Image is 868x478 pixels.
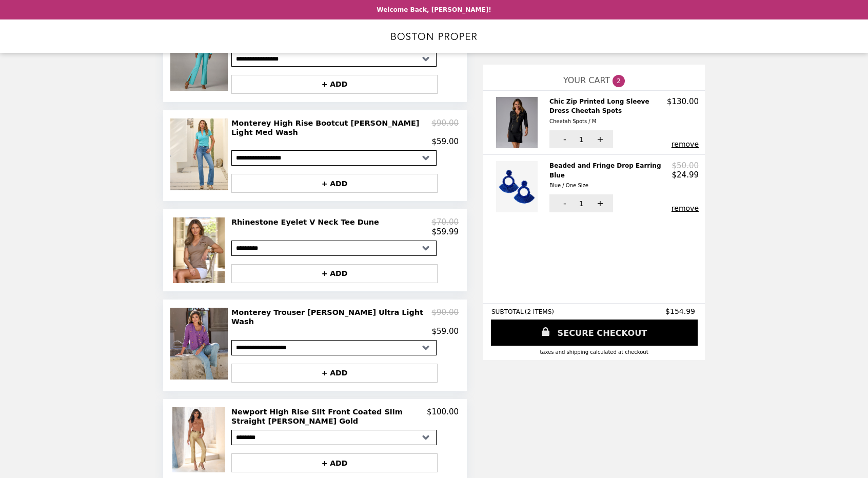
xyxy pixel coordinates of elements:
[170,118,230,190] img: Monterey High Rise Bootcut Jean Light Med Wash
[432,137,459,146] p: $59.00
[231,241,437,256] select: Select a product variant
[549,194,578,212] button: -
[172,407,227,473] img: Newport High Rise Slit Front Coated Slim Straight Jean Gold
[549,161,672,190] h2: Beaded and Fringe Drop Earring Blue
[231,264,438,283] button: + ADD
[170,308,230,380] img: Monterey Trouser Jean Ultra Light Wash
[672,161,699,170] p: $50.00
[549,130,578,148] button: -
[585,194,613,212] button: +
[432,217,459,227] p: $70.00
[432,308,459,327] p: $90.00
[496,97,540,148] img: Chic Zip Printed Long Sleeve Dress Cheetah Spots
[525,308,554,315] span: ( 2 ITEMS )
[231,340,437,355] select: Select a product variant
[585,130,613,148] button: +
[579,135,584,144] span: 1
[231,174,438,193] button: + ADD
[432,327,459,336] p: $59.00
[667,97,699,106] p: $130.00
[427,407,459,426] p: $100.00
[231,430,437,445] select: Select a product variant
[672,170,699,180] p: $24.99
[231,453,438,472] button: + ADD
[231,150,437,166] select: Select a product variant
[563,75,610,85] span: YOUR CART
[549,181,668,190] div: Blue / One Size
[432,227,459,236] p: $59.99
[491,320,698,346] a: SECURE CHECKOUT
[549,97,667,126] h2: Chic Zip Printed Long Sleeve Dress Cheetah Spots
[231,75,438,94] button: + ADD
[231,217,383,227] h2: Rhinestone Eyelet V Neck Tee Dune
[231,118,432,137] h2: Monterey High Rise Bootcut [PERSON_NAME] Light Med Wash
[377,6,491,13] p: Welcome Back, [PERSON_NAME]!
[665,307,697,315] span: $154.99
[432,118,459,137] p: $90.00
[672,204,699,212] button: remove
[496,161,540,212] img: Beaded and Fringe Drop Earring Blue
[613,75,625,87] span: 2
[173,217,228,283] img: Rhinestone Eyelet V Neck Tee Dune
[231,308,432,327] h2: Monterey Trouser [PERSON_NAME] Ultra Light Wash
[491,349,697,355] div: Taxes and Shipping calculated at checkout
[549,117,663,126] div: Cheetah Spots / M
[491,308,525,315] span: SUBTOTAL
[579,200,584,208] span: 1
[672,140,699,148] button: remove
[231,407,427,426] h2: Newport High Rise Slit Front Coated Slim Straight [PERSON_NAME] Gold
[231,364,438,383] button: + ADD
[391,26,477,47] img: Brand Logo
